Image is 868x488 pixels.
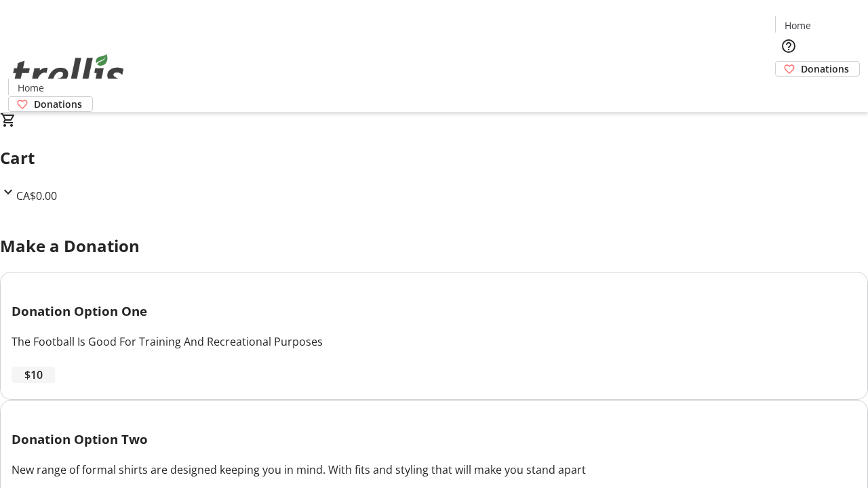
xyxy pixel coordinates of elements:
span: Home [785,18,811,33]
span: Donations [34,97,82,111]
a: Home [9,81,52,95]
span: $10 [24,367,43,383]
button: Cart [775,77,802,104]
a: Donations [775,61,860,77]
h3: Donation Option One [12,302,856,321]
span: CA$0.00 [16,188,57,203]
button: Help [775,33,802,60]
button: $10 [12,367,55,383]
a: Home [776,18,819,33]
div: The Football Is Good For Training And Recreational Purposes [12,333,856,350]
span: Home [18,81,44,95]
a: Donations [8,96,93,112]
h3: Donation Option Two [12,430,856,449]
span: Donations [801,62,849,76]
img: Orient E2E Organization Nbk93mkP23's Logo [8,39,129,107]
div: New range of formal shirts are designed keeping you in mind. With fits and styling that will make... [12,462,856,478]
